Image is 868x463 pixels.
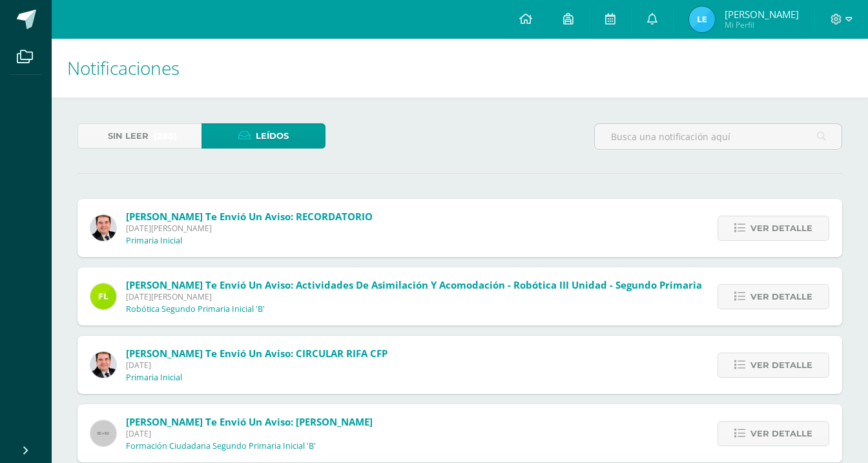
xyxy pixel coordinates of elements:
[126,210,373,223] span: [PERSON_NAME] te envió un aviso: RECORDATORIO
[126,441,316,451] p: Formación Ciudadana Segundo Primaria Inicial 'B'
[595,124,842,149] input: Busca una notificación aquí
[126,278,702,291] span: [PERSON_NAME] te envió un aviso: Actividades de Asimilación y Acomodación - Robótica III Unidad -...
[108,124,149,148] span: Sin leer
[689,6,715,32] img: 672fae4bfc318d5520964a55c5a2db8f.png
[126,236,182,246] p: Primaria Inicial
[750,285,812,309] span: Ver detalle
[90,420,116,446] img: 60x60
[67,56,180,80] span: Notificaciones
[126,415,373,428] span: [PERSON_NAME] te envió un aviso: [PERSON_NAME]
[90,215,116,241] img: 57933e79c0f622885edf5cfea874362b.png
[90,352,116,378] img: 57933e79c0f622885edf5cfea874362b.png
[126,304,265,314] p: Robótica Segundo Primaria Inicial 'B'
[126,373,182,383] p: Primaria Inicial
[750,353,812,377] span: Ver detalle
[126,223,373,234] span: [DATE][PERSON_NAME]
[750,422,812,446] span: Ver detalle
[126,291,702,302] span: [DATE][PERSON_NAME]
[725,8,799,21] span: [PERSON_NAME]
[126,347,387,360] span: [PERSON_NAME] te envió un aviso: CIRCULAR RIFA CFP
[126,360,387,371] span: [DATE]
[90,283,116,309] img: d6c3c6168549c828b01e81933f68206c.png
[126,428,373,439] span: [DATE]
[725,19,799,30] span: Mi Perfil
[201,123,325,149] a: Leídos
[256,124,289,148] span: Leídos
[77,123,201,149] a: Sin leer(280)
[750,216,812,240] span: Ver detalle
[154,124,177,148] span: (280)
